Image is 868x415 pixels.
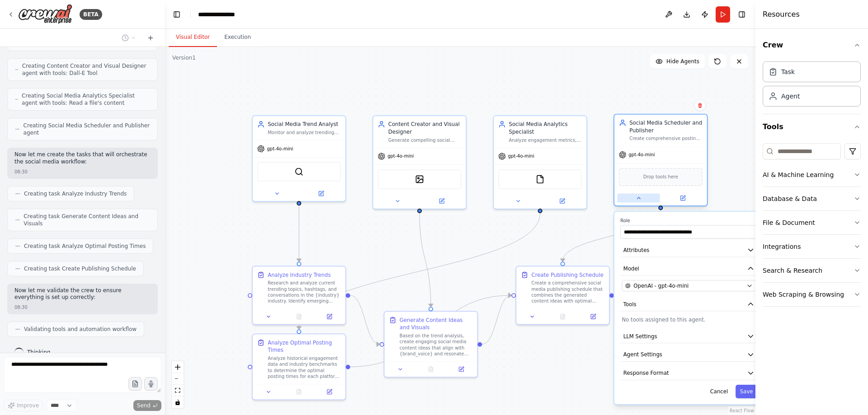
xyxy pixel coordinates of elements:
span: Attributes [623,246,650,254]
button: No output available [283,387,315,396]
span: Creating task Create Publishing Schedule [24,265,136,272]
g: Edge from 1c78dbe8-26b5-4b47-9c5f-89af917e10c2 to 01daec57-fa44-4df5-b4d0-10f38519330d [350,292,512,371]
div: Analyze historical engagement data and industry benchmarks to determine the optimal posting times... [268,355,341,379]
button: Open in side panel [420,196,463,205]
div: 08:30 [14,168,28,175]
div: Analyze Optimal Posting Times [268,339,341,354]
button: Attributes [620,243,757,257]
span: Creating Content Creator and Visual Designer agent with tools: Dall-E Tool [22,62,150,77]
div: Create Publishing Schedule [531,271,603,279]
button: Open in side panel [316,312,342,321]
span: Agent Settings [623,351,662,359]
span: LLM Settings [623,332,657,340]
button: Crew [763,33,861,58]
g: Edge from 23a927b7-2e3c-406f-b848-1c6b6e627140 to 28d2cc59-aa9f-48f6-a8af-1a5841013e45 [295,205,303,261]
button: zoom in [172,361,184,373]
button: Improve [4,400,43,411]
span: Improve [17,402,39,409]
button: Start a new chat [143,33,158,43]
button: Open in side panel [316,387,342,396]
div: Version 1 [172,54,196,61]
span: Creating Social Media Analytics Specialist agent with tools: Read a file's content [22,92,150,107]
img: SerperDevTool [294,167,303,176]
button: LLM Settings [620,329,757,343]
span: Creating task Generate Content Ideas and Visuals [24,213,150,227]
button: fit view [172,385,184,396]
button: Cancel [706,385,733,398]
button: zoom out [172,373,184,385]
div: Research and analyze current trending topics, hashtags, and conversations in the {industry} indus... [268,280,341,304]
button: Open in side panel [300,189,342,198]
span: Creating task Analyze Industry Trends [24,190,127,197]
button: Web Scraping & Browsing [763,283,861,306]
span: Hide Agents [666,58,699,65]
button: Agent Settings [620,348,757,362]
div: Social Media Trend AnalystMonitor and analyze trending topics, hashtags, and conversations in the... [252,115,346,202]
button: No output available [415,365,447,374]
span: gpt-4o-mini [628,152,655,158]
div: Analyze Industry TrendsResearch and analyze current trending topics, hashtags, and conversations ... [252,266,346,325]
button: Open in side panel [580,312,606,321]
div: Database & Data [763,194,817,203]
span: Thinking... [27,349,56,356]
div: Analyze Industry Trends [268,271,330,279]
img: FileReadTool [536,175,545,184]
div: Task [781,67,795,76]
div: Create comprehensive posting schedules, format content for different {platforms}, and ensure cons... [629,135,703,141]
button: Open in side panel [661,194,704,203]
div: Create Publishing ScheduleCreate a comprehensive social media publishing schedule that combines t... [515,266,609,325]
span: Validating tools and automation workflow [24,326,137,333]
button: Click to speak your automation idea [144,377,158,391]
button: Model [620,261,757,275]
div: React Flow controls [172,361,184,408]
p: Now let me validate the crew to ensure everything is set up correctly: [14,287,151,301]
div: Social Media Scheduler and Publisher [629,119,703,134]
span: gpt-4o-mini [387,153,414,159]
button: File & Document [763,211,861,234]
div: Analyze Optimal Posting TimesAnalyze historical engagement data and industry benchmarks to determ... [252,334,346,400]
div: Integrations [763,242,801,251]
button: Send [133,400,161,411]
div: 08:30 [14,304,28,311]
g: Edge from 28d2cc59-aa9f-48f6-a8af-1a5841013e45 to 3d00ec39-2c49-4ce4-bb29-c2b89b9378c8 [350,292,380,348]
button: Execution [217,28,258,47]
div: AI & Machine Learning [763,170,834,179]
span: Model [623,265,639,272]
span: OpenAI - gpt-4o-mini [633,282,689,289]
div: Based on the trend analysis, create engaging social media content ideas that align with {brand_vo... [400,333,473,357]
button: OpenAI - gpt-4o-mini [622,280,756,291]
g: Edge from 3d00ec39-2c49-4ce4-bb29-c2b89b9378c8 to 01daec57-fa44-4df5-b4d0-10f38519330d [482,292,511,348]
div: Agent [781,92,800,101]
button: Save [736,385,758,398]
p: Now let me create the tasks that will orchestrate the social media workflow: [14,151,151,165]
div: Social Media Analytics SpecialistAnalyze engagement metrics, track performance across {platforms}... [493,115,587,209]
img: Logo [18,4,72,24]
button: Search & Research [763,259,861,282]
a: React Flow attribution [730,408,754,413]
nav: breadcrumb [198,10,243,19]
div: Analyze engagement metrics, track performance across {platforms}, identify optimal posting times,... [509,137,582,143]
div: Search & Research [763,266,822,275]
div: Generate Content Ideas and VisualsBased on the trend analysis, create engaging social media conte... [384,311,478,378]
div: Content Creator and Visual Designer [388,121,462,135]
div: Create a comprehensive social media publishing schedule that combines the generated content ideas... [531,280,604,304]
button: Database & Data [763,187,861,210]
div: Web Scraping & Browsing [763,290,844,299]
button: Open in side panel [541,196,583,205]
div: Social Media Trend Analyst [268,121,341,128]
button: Integrations [763,235,861,258]
div: Social Media Scheduler and PublisherCreate comprehensive posting schedules, format content for di... [613,115,708,208]
button: No output available [283,312,315,321]
div: File & Document [763,218,815,227]
span: Tools [623,300,637,308]
span: Send [137,402,151,409]
button: Upload files [128,377,142,391]
span: Creating Social Media Scheduler and Publisher agent [24,122,150,136]
button: Delete node [694,99,706,111]
span: Drop tools here [643,173,678,181]
span: Response Format [623,369,669,377]
div: Content Creator and Visual DesignerGenerate compelling social media content ideas, write engaging... [373,115,467,209]
div: Monitor and analyze trending topics, hashtags, and conversations in the {industry} sector to iden... [268,130,341,135]
button: toggle interactivity [172,396,184,408]
img: DallETool [415,175,424,184]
